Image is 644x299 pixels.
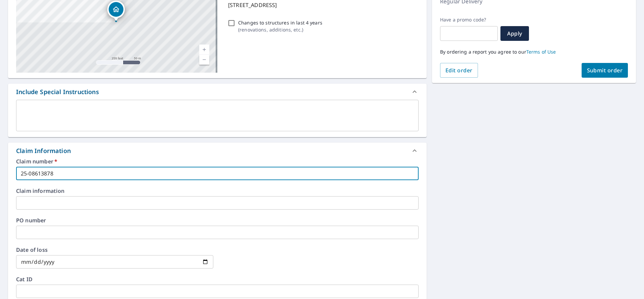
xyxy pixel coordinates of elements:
[582,63,628,78] button: Submit order
[587,67,623,74] span: Submit order
[16,87,99,96] div: Include Special Instructions
[199,45,209,55] a: Current Level 17, Zoom In
[16,146,71,155] div: Claim Information
[238,26,322,33] p: ( renovations, additions, etc. )
[16,247,213,252] label: Date of loss
[8,143,427,159] div: Claim Information
[440,63,478,78] button: Edit order
[445,67,473,74] span: Edit order
[16,188,419,194] label: Claim information
[8,84,427,100] div: Include Special Instructions
[500,26,529,41] button: Apply
[440,17,498,23] label: Have a promo code?
[16,277,419,282] label: Cat ID
[228,1,416,9] p: [STREET_ADDRESS]
[107,1,125,21] div: Dropped pin, building 1, Residential property, 2266 Waterford Dr Winterville, NC 28590
[526,49,556,55] a: Terms of Use
[440,49,628,55] p: By ordering a report you agree to our
[16,218,419,223] label: PO number
[16,159,419,164] label: Claim number
[199,55,209,65] a: Current Level 17, Zoom Out
[506,30,524,37] span: Apply
[238,19,322,26] p: Changes to structures in last 4 years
